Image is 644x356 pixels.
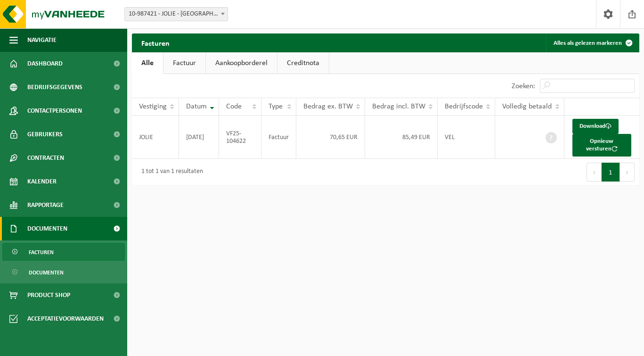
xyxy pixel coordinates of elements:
[219,116,261,159] td: VF25-104622
[206,52,277,74] a: Aankoopborderel
[27,193,64,217] span: Rapportage
[303,103,353,110] span: Bedrag ex. BTW
[27,146,64,170] span: Contracten
[512,83,535,90] label: Zoeken:
[179,116,219,159] td: [DATE]
[620,163,635,182] button: Next
[186,103,207,110] span: Datum
[29,243,54,261] span: Facturen
[137,164,203,181] div: 1 tot 1 van 1 resultaten
[27,123,63,146] span: Gebruikers
[132,52,163,74] a: Alle
[2,243,125,261] a: Facturen
[365,116,438,159] td: 85,49 EUR
[261,116,296,159] td: Factuur
[572,119,619,134] a: Download
[502,103,552,110] span: Volledig betaald
[572,134,631,157] button: Opnieuw versturen
[27,307,104,331] span: Acceptatievoorwaarden
[124,7,228,21] span: 10-987421 - JOLIE - ROESELARE
[587,163,602,182] button: Previous
[27,75,82,99] span: Bedrijfsgegevens
[27,283,70,307] span: Product Shop
[296,116,365,159] td: 70,65 EUR
[445,103,483,110] span: Bedrijfscode
[27,99,82,123] span: Contactpersonen
[27,170,57,193] span: Kalender
[163,52,205,74] a: Factuur
[132,33,179,52] h2: Facturen
[602,163,620,182] button: 1
[438,116,495,159] td: VEL
[132,116,179,159] td: JOLIE
[27,52,63,75] span: Dashboard
[27,217,67,240] span: Documenten
[277,52,329,74] a: Creditnota
[2,263,125,281] a: Documenten
[139,103,167,110] span: Vestiging
[546,33,638,52] button: Alles als gelezen markeren
[29,264,64,281] span: Documenten
[125,8,228,21] span: 10-987421 - JOLIE - ROESELARE
[372,103,425,110] span: Bedrag incl. BTW
[27,28,57,52] span: Navigatie
[226,103,242,110] span: Code
[269,103,283,110] span: Type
